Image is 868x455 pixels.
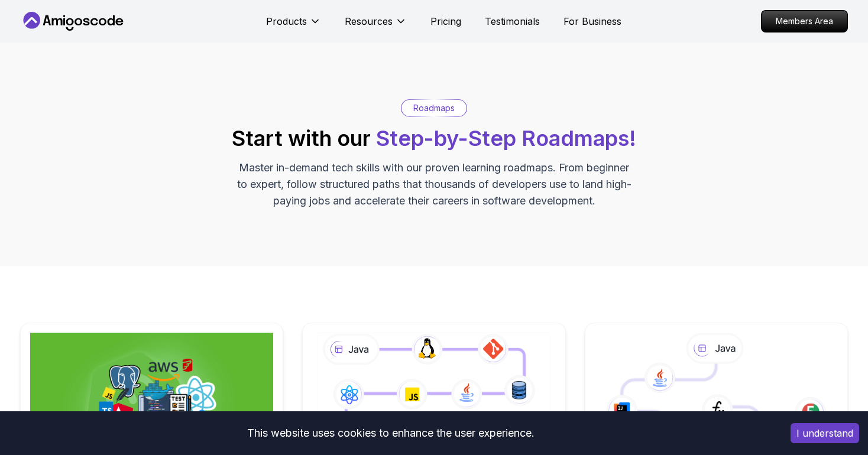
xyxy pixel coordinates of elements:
h2: Start with our [232,126,636,150]
a: Members Area [761,10,848,32]
a: For Business [563,14,621,28]
span: Step-by-Step Roadmaps! [376,125,636,151]
a: Pricing [430,14,461,28]
p: Members Area [762,11,847,32]
p: Resources [345,14,393,28]
p: Master in-demand tech skills with our proven learning roadmaps. From beginner to expert, follow s... [235,160,633,209]
div: This website uses cookies to enhance the user experience. [9,420,773,446]
p: Roadmaps [413,102,455,114]
a: Testimonials [485,14,540,28]
button: Products [266,14,321,38]
p: Products [266,14,307,28]
button: Resources [345,14,407,38]
button: Accept cookies [791,423,859,443]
